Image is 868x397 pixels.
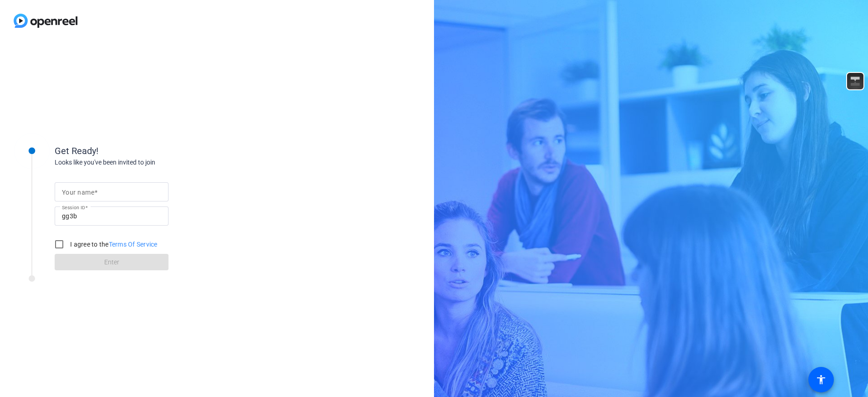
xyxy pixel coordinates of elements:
[55,144,237,158] div: Get Ready!
[816,374,827,385] mat-icon: accessibility
[62,205,85,210] mat-label: Session ID
[55,158,237,167] div: Looks like you've been invited to join
[109,241,158,248] a: Terms Of Service
[62,189,94,196] mat-label: Your name
[68,240,158,249] label: I agree to the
